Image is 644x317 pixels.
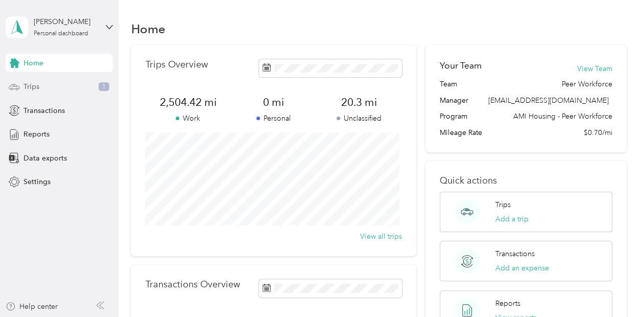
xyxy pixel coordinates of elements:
[495,298,520,309] p: Reports
[33,31,88,37] div: Personal dashboard
[131,24,165,34] h1: Home
[23,81,39,92] span: Trips
[440,95,468,106] span: Manager
[440,59,482,72] h2: Your Team
[584,127,612,138] span: $0.70/mi
[99,82,109,92] span: 1
[495,199,511,210] p: Trips
[6,301,58,312] button: Help center
[587,260,644,317] iframe: Everlance-gr Chat Button Frame
[562,79,612,89] span: Peer Workforce
[577,63,612,74] button: View Team
[23,129,50,140] span: Reports
[145,95,231,109] span: 2,504.42 mi
[440,175,612,186] p: Quick actions
[440,111,467,122] span: Program
[23,153,67,164] span: Data exports
[360,231,402,242] button: View all trips
[440,127,482,138] span: Mileage Rate
[513,111,612,122] span: AMI Housing - Peer Workforce
[440,79,457,89] span: Team
[33,16,97,27] div: [PERSON_NAME]
[495,248,535,259] p: Transactions
[145,113,231,124] p: Work
[145,59,207,70] p: Trips Overview
[145,279,240,290] p: Transactions Overview
[495,263,549,274] button: Add an expense
[23,105,65,116] span: Transactions
[231,113,317,124] p: Personal
[488,96,609,105] span: [EMAIL_ADDRESS][DOMAIN_NAME]
[231,95,317,109] span: 0 mi
[23,58,43,69] span: Home
[317,95,402,109] span: 20.3 mi
[495,214,529,224] button: Add a trip
[317,113,402,124] p: Unclassified
[23,176,51,187] span: Settings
